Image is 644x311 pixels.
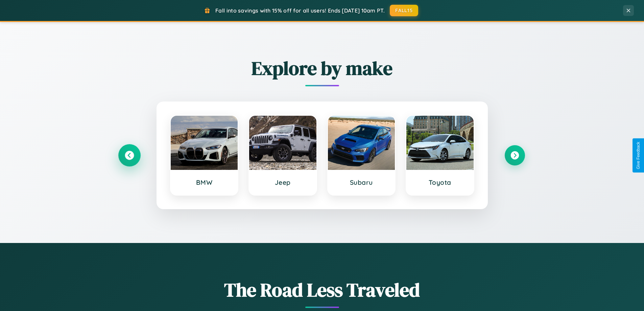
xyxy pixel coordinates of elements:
[177,178,231,186] h3: BMW
[335,178,388,186] h3: Subaru
[636,142,641,169] div: Give Feedback
[390,5,418,16] button: FALL15
[119,277,525,303] h1: The Road Less Traveled
[413,178,467,186] h3: Toyota
[215,7,385,14] span: Fall into savings with 15% off for all users! Ends [DATE] 10am PT.
[256,178,310,186] h3: Jeep
[119,55,525,81] h2: Explore by make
